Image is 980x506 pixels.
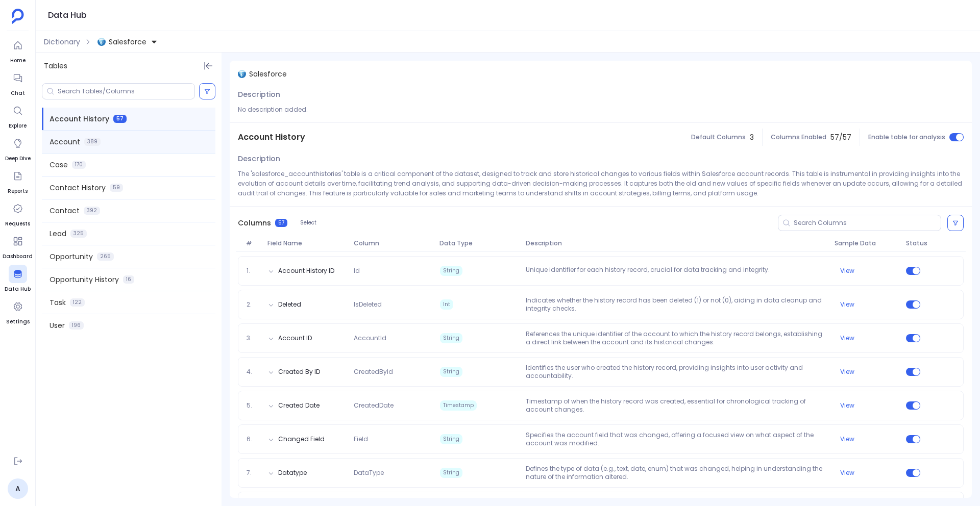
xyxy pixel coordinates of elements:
[275,219,287,227] span: 57
[8,187,28,195] span: Reports
[242,267,264,275] span: 1.
[350,239,436,247] span: Column
[12,9,24,24] img: petavue logo
[109,37,146,47] span: Salesforce
[440,468,462,478] span: String
[8,478,28,499] a: A
[840,300,854,309] button: View
[238,105,964,114] p: No description added.
[5,199,30,228] a: Requests
[5,265,31,293] a: Data Hub
[50,137,80,147] span: Account
[5,220,30,228] span: Requests
[350,368,436,376] span: CreatedById
[902,239,930,247] span: Status
[840,401,854,410] button: View
[95,34,160,50] button: Salesforce
[868,133,945,141] span: Enable table for analysis
[522,296,830,313] p: Indicates whether the history record has been deleted (1) or not (0), aiding in data cleanup and ...
[840,267,854,275] button: View
[50,114,109,124] span: Account History
[263,239,350,247] span: Field Name
[522,397,830,414] p: Timestamp of when the history record was created, essential for chronological tracking of account...
[242,435,264,443] span: 6.
[350,334,436,342] span: AccountId
[50,183,106,193] span: Contact History
[249,69,287,79] span: Salesforce
[9,102,27,130] a: Explore
[123,275,134,284] span: 16
[440,434,462,444] span: String
[440,266,462,276] span: String
[350,401,436,410] span: CreatedDate
[278,368,320,376] button: Created By ID
[440,299,453,310] span: Int
[840,469,854,477] button: View
[113,115,127,123] span: 57
[278,334,312,342] button: Account ID
[691,133,746,141] span: Default Columns
[50,160,68,170] span: Case
[97,252,114,261] span: 265
[278,469,307,477] button: Datatype
[70,230,87,238] span: 325
[794,219,941,227] input: Search Columns
[5,155,31,163] span: Deep Dive
[84,138,101,146] span: 389
[278,401,320,410] button: Created Date
[350,267,436,275] span: Id
[9,89,27,97] span: Chat
[69,321,84,330] span: 196
[44,37,80,47] span: Dictionary
[50,229,66,239] span: Lead
[278,435,325,443] button: Changed Field
[36,53,222,79] div: Tables
[830,132,851,142] span: 57 / 57
[84,207,100,215] span: 392
[6,297,30,326] a: Settings
[522,465,830,481] p: Defines the type of data (e.g., text, date, enum) that was changed, helping in understanding the ...
[238,131,305,143] span: Account History
[9,122,27,130] span: Explore
[440,333,462,343] span: String
[242,334,264,342] span: 3.
[9,57,27,65] span: Home
[440,367,462,377] span: String
[50,320,65,331] span: User
[840,334,854,342] button: View
[50,274,119,285] span: Opportunity History
[771,133,826,141] span: Columns Enabled
[522,330,830,346] p: References the unique identifier of the account to which the history record belongs, establishing...
[50,297,66,308] span: Task
[50,251,93,262] span: Opportunity
[238,218,271,228] span: Columns
[3,232,33,261] a: Dashboard
[5,134,31,163] a: Deep Dive
[238,70,246,78] img: iceberg.svg
[522,266,830,276] p: Unique identifier for each history record, crucial for data tracking and integrity.
[110,184,123,192] span: 59
[278,267,334,275] button: Account History ID
[242,239,263,247] span: #
[72,161,86,169] span: 170
[522,364,830,380] p: Identifies the user who created the history record, providing insights into user activity and acc...
[8,167,28,195] a: Reports
[293,216,323,230] button: Select
[440,400,477,411] span: Timestamp
[242,401,264,410] span: 5.
[350,469,436,477] span: DataType
[350,300,436,309] span: IsDeleted
[242,300,264,309] span: 2.
[522,239,830,247] span: Description
[9,36,27,65] a: Home
[435,239,522,247] span: Data Type
[201,59,215,73] button: Hide Tables
[238,89,280,99] span: Description
[70,298,85,307] span: 122
[242,368,264,376] span: 4.
[9,69,27,97] a: Chat
[97,38,106,46] img: iceberg.svg
[278,300,301,309] button: Deleted
[58,87,194,95] input: Search Tables/Columns
[50,206,80,216] span: Contact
